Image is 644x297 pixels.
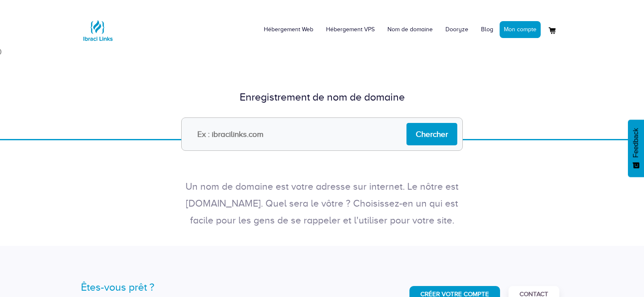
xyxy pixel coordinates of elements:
[628,120,644,177] button: Feedback - Afficher l’enquête
[320,17,381,42] a: Hébergement VPS
[178,178,466,229] p: Un nom de domaine est votre adresse sur internet. Le nôtre est [DOMAIN_NAME]. Quel sera le vôtre ...
[406,123,457,145] input: Chercher
[81,6,115,47] a: Logo Ibraci Links
[181,117,463,151] input: Ex : ibracilinks.com
[81,280,316,295] div: Êtes-vous prêt ?
[81,90,564,105] div: Enregistrement de nom de domaine
[381,17,439,42] a: Nom de domaine
[500,21,541,38] a: Mon compte
[439,17,475,42] a: Dooryze
[257,17,320,42] a: Hébergement Web
[475,17,500,42] a: Blog
[632,128,640,158] span: Feedback
[81,14,115,47] img: Logo Ibraci Links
